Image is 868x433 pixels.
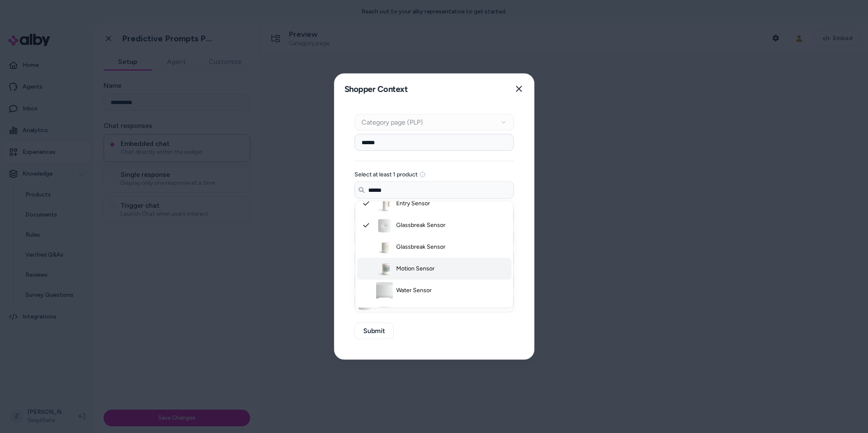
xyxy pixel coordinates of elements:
[396,199,430,208] span: Entry Sensor
[396,221,445,229] span: Glassbreak Sensor
[396,286,432,295] span: Water Sensor
[341,80,408,97] h2: Shopper Context
[354,172,418,178] label: Select at least 1 product
[396,265,435,273] span: Motion Sensor
[376,217,393,234] img: Glassbreak Sensor
[376,282,393,299] img: Water Sensor
[376,260,393,277] img: Motion Sensor
[376,239,393,255] img: Glassbreak Sensor
[376,195,393,212] img: Entry Sensor
[376,304,393,321] img: Motion Sensor Gen 2
[354,323,394,339] button: Submit
[396,243,445,251] span: Glassbreak Sensor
